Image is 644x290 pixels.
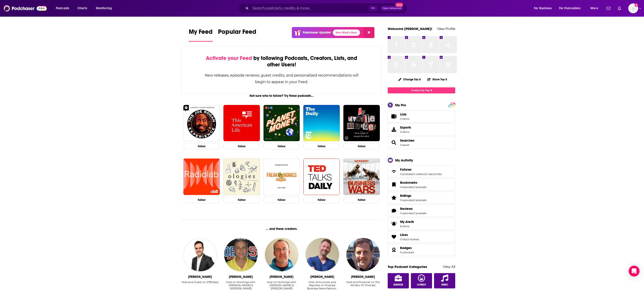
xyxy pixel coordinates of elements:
button: Follow [183,143,220,150]
a: 0 podcasts [414,212,426,215]
button: Follow [303,197,340,203]
img: Joe Molloy [183,238,217,271]
span: , [407,238,407,241]
span: Bookmarks [388,179,455,191]
a: Charts [74,5,90,12]
span: PRO [449,103,455,107]
a: Ratings [389,195,398,201]
a: Top Podcast Categories [388,265,427,269]
a: Exports [388,123,455,136]
svg: Add a profile image [635,3,638,7]
a: Radiolab [183,159,220,195]
span: New [395,3,403,7]
a: Comedy [411,273,432,288]
img: Eli Savoie [265,238,298,271]
button: Follow [343,143,380,150]
a: Searches [400,138,414,143]
a: Business Wars [343,159,380,195]
img: My Favorite Murder with Karen Kilgariff and Georgia Hardstark [343,105,380,141]
span: , [413,199,414,202]
div: My Activity [395,158,413,162]
button: Change Top 8 [396,77,423,82]
div: Open Intercom Messenger [629,266,639,276]
button: Follow [303,143,340,150]
button: open menu [531,5,557,12]
img: Steve Harper [306,238,339,271]
img: User Profile [628,3,638,13]
span: Exports [400,125,411,129]
div: Not sure who to follow? Try these podcasts... [182,94,382,98]
a: The Joe Rogan Experience [183,105,220,141]
div: Mark Chapman [351,275,375,279]
a: 3 saved [400,143,409,147]
span: Podcasts [56,5,69,11]
span: , [413,186,414,189]
a: 0 reviews [407,238,419,241]
a: See What's New [333,29,360,36]
button: Follow [223,143,260,150]
span: Comedy [417,283,426,286]
div: Host and Producer on The Athletic FC Podcast [345,281,382,287]
span: Likes [400,233,408,237]
div: New releases, episode reviews, guest credits, and personalized recommendations will begin to appe... [204,72,359,85]
span: Ratings [400,194,411,198]
a: Ratings [400,194,426,198]
div: Eli Savoie [270,275,293,279]
span: Ratings [388,192,455,204]
button: open menu [556,5,587,12]
a: Business [388,273,409,288]
button: open menu [53,5,75,12]
a: Reviews [389,208,398,214]
span: Follows [388,165,455,178]
span: Follows [400,168,412,172]
div: Search podcasts, credits, & more... [242,3,412,14]
span: My Feed [189,28,213,38]
a: TED Talks Daily [303,159,340,195]
a: Mark Chapman [346,238,380,271]
img: Ologies with Alie Ward [223,159,260,195]
a: Searches [389,139,398,146]
a: Follows [389,168,398,175]
button: Follow [183,197,220,203]
button: open menu [93,5,118,12]
img: This American Life [223,105,260,141]
img: Planet Money [263,105,300,141]
span: , [434,172,435,176]
button: Follow [263,143,300,150]
a: View Profile [437,27,455,31]
a: 0 lists [435,172,441,176]
span: My Alerts [400,220,414,224]
img: Freakonomics Radio [263,159,300,195]
span: Reviews [400,207,413,211]
span: 0 items [400,130,411,134]
a: My Feed [189,28,213,42]
a: PRO [449,103,455,106]
a: Music [434,273,455,288]
button: Show profile menu [628,3,638,13]
span: Exports [389,126,398,133]
button: Follow [263,197,300,203]
a: 0 users [426,172,434,176]
span: Searches [388,136,455,149]
span: Likes [388,231,455,243]
a: Reviews [400,207,426,211]
span: Logged in as caitlinhogge [628,3,638,13]
a: 0 creators [413,172,425,176]
div: Host on Mornings with [PERSON_NAME] & [PERSON_NAME] [263,281,300,290]
a: My Alerts [388,218,455,230]
button: Open AdvancedNew [381,6,403,11]
a: Bookmarks [400,181,426,185]
div: by following Podcasts, Creators, Lists, and other Users! [204,55,359,68]
a: 0 podcasts [414,186,426,189]
img: Podchaser - Follow, Share and Rate Podcasts [4,4,47,13]
button: open menu [587,5,604,12]
button: Follow [343,197,380,203]
button: Share Top 8 [427,75,447,84]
